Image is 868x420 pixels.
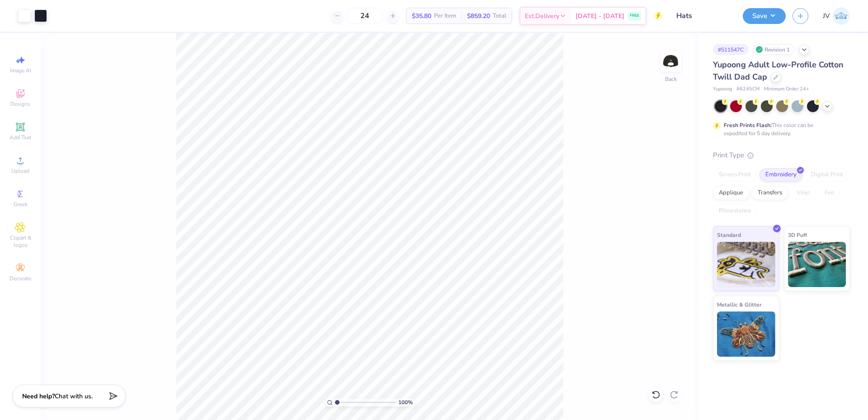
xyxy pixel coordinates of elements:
[576,11,624,21] span: [DATE] - [DATE]
[819,186,840,200] div: Foil
[788,230,807,240] span: 3D Puff
[713,85,732,93] span: Yupoong
[22,392,55,401] strong: Need help?
[713,168,757,182] div: Screen Print
[670,7,736,25] input: Untitled Design
[9,134,31,141] span: Add Text
[764,85,809,93] span: Minimum Order: 24 +
[788,242,846,287] img: 3D Puff
[398,398,413,406] span: 100 %
[493,11,506,21] span: Total
[823,11,830,21] span: JV
[743,8,786,24] button: Save
[713,44,749,55] div: # 511547C
[713,186,749,200] div: Applique
[736,85,759,93] span: # 6245CM
[630,13,639,19] span: FREE
[717,311,775,357] img: Metallic & Glitter
[713,59,844,82] span: Yupoong Adult Low-Profile Cotton Twill Dad Cap
[724,121,835,137] div: This color can be expedited for 5 day delivery.
[662,52,680,71] img: Back
[832,7,850,25] img: Jo Vincent
[759,168,802,182] div: Embroidery
[717,300,762,309] span: Metallic & Glitter
[805,168,849,182] div: Digital Print
[55,392,93,401] span: Chat with us.
[525,11,559,21] span: Est. Delivery
[9,275,31,282] span: Decorate
[791,186,816,200] div: Vinyl
[14,201,28,208] span: Greek
[753,44,795,55] div: Revision 1
[10,100,30,108] span: Designs
[724,122,772,129] strong: Fresh Prints Flash:
[412,11,431,21] span: $35.80
[467,11,490,21] span: $859.20
[11,167,29,175] span: Upload
[5,234,36,249] span: Clipart & logos
[713,150,850,160] div: Print Type
[434,11,456,21] span: Per Item
[713,204,757,218] div: Rhinestones
[752,186,788,200] div: Transfers
[10,67,31,74] span: Image AI
[717,230,741,240] span: Standard
[717,242,775,287] img: Standard
[665,75,677,83] div: Back
[347,8,382,24] input: – –
[823,7,850,25] a: JV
